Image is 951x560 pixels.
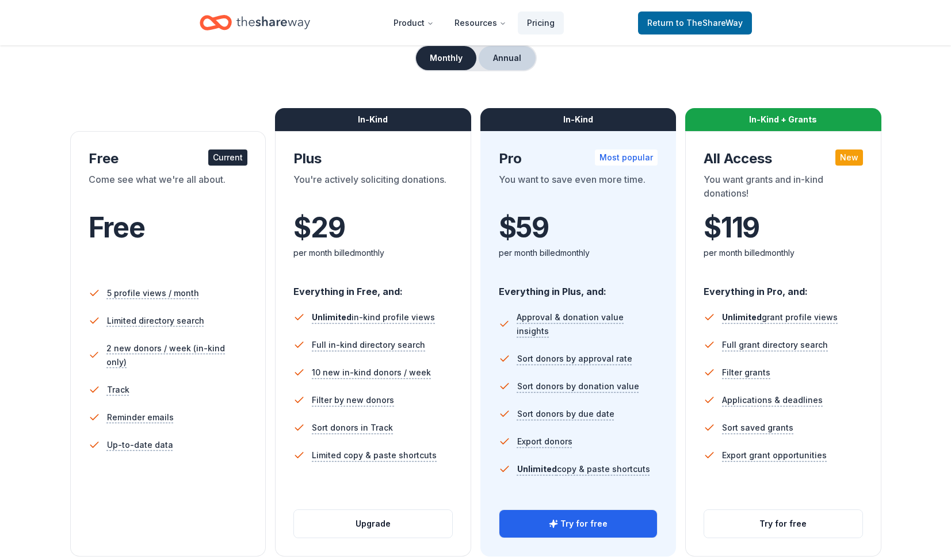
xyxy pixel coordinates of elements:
span: Full in-kind directory search [312,338,425,352]
span: Full grant directory search [722,338,828,352]
div: New [835,149,863,166]
span: Unlimited [722,312,762,322]
div: In-Kind [480,108,677,131]
div: Most popular [595,149,658,166]
button: Product [384,11,443,34]
span: Limited copy & paste shortcuts [312,448,437,462]
span: 5 profile views / month [107,286,199,300]
div: Everything in Free, and: [293,275,453,299]
a: Returnto TheShareWay [638,11,752,34]
div: Everything in Plus, and: [499,275,658,299]
span: Sort donors by due date [517,407,614,421]
div: Come see what we're all about. [89,172,248,205]
span: in-kind profile views [312,312,435,322]
span: Unlimited [312,312,352,322]
button: Monthly [416,46,476,70]
a: Pricing [518,11,564,34]
div: All Access [704,149,863,168]
div: Free [89,149,248,168]
span: grant profile views [722,312,838,322]
span: Up-to-date data [107,438,173,452]
nav: Main [384,9,564,36]
span: Export donors [517,435,572,448]
div: Everything in Pro, and: [704,275,863,299]
div: You want to save even more time. [499,172,658,205]
span: $ 59 [499,212,549,244]
div: per month billed monthly [293,246,453,260]
span: $ 29 [293,212,345,244]
span: Return [647,16,743,30]
div: Plus [293,149,453,168]
button: Annual [479,46,536,70]
span: copy & paste shortcuts [517,464,650,474]
span: to TheShareWay [676,18,743,28]
span: Approval & donation value insights [517,310,658,338]
div: per month billed monthly [704,246,863,260]
div: In-Kind + Grants [685,108,881,131]
span: $ 119 [704,212,759,244]
span: Track [107,383,129,397]
span: Sort saved grants [722,421,793,435]
span: Free [89,210,145,244]
span: Sort donors in Track [312,421,393,435]
span: Applications & deadlines [722,393,823,407]
div: Current [208,149,247,166]
span: Unlimited [517,464,557,474]
span: 10 new in-kind donors / week [312,366,431,379]
button: Upgrade [294,510,452,538]
a: Home [200,9,310,36]
div: You want grants and in-kind donations! [704,172,863,205]
div: Pro [499,149,658,168]
div: per month billed monthly [499,246,658,260]
span: Filter by new donors [312,393,394,407]
span: Export grant opportunities [722,448,827,462]
span: Sort donors by donation value [517,379,639,393]
span: Limited directory search [107,314,204,328]
button: Try for free [704,510,862,538]
div: In-Kind [275,108,471,131]
span: Sort donors by approval rate [517,352,632,366]
span: 2 new donors / week (in-kind only) [106,342,247,369]
div: You're actively soliciting donations. [293,172,453,205]
button: Try for free [499,510,658,538]
button: Resources [445,11,515,34]
span: Filter grants [722,366,770,379]
span: Reminder emails [107,411,174,424]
